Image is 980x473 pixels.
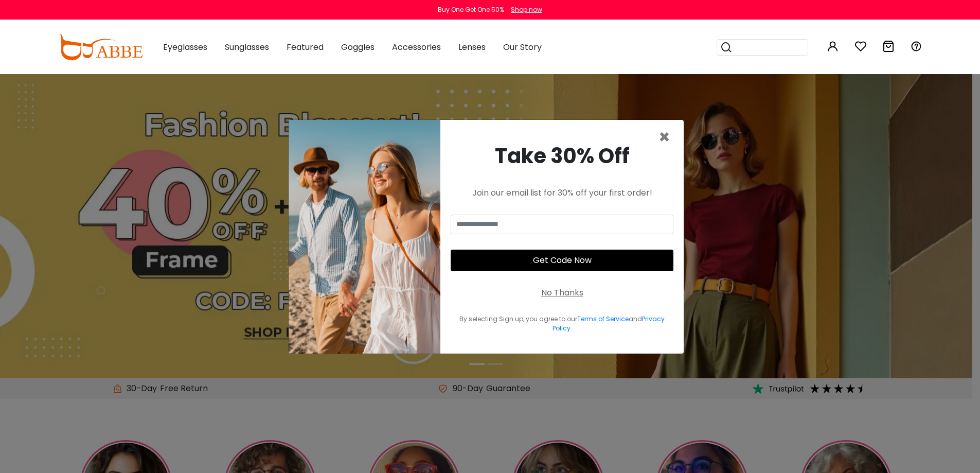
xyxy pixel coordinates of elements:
[341,41,375,53] span: Goggles
[289,120,440,354] img: welcome
[392,41,441,53] span: Accessories
[451,250,673,271] button: Get Code Now
[658,128,670,147] button: Close
[451,314,673,333] div: By selecting Sign up, you agree to our and .
[503,41,542,53] span: Our Story
[541,287,583,299] div: No Thanks
[225,41,269,53] span: Sunglasses
[577,314,629,323] a: Terms of Service
[658,124,670,150] span: ×
[438,5,504,14] div: Buy One Get One 50%
[163,41,207,53] span: Eyeglasses
[511,5,542,14] div: Shop now
[451,187,673,199] div: Join our email list for 30% off your first order!
[287,41,324,53] span: Featured
[451,141,673,171] div: Take 30% Off
[553,314,665,332] a: Privacy Policy
[506,5,542,14] a: Shop now
[58,34,142,60] img: abbeglasses.com
[458,41,486,53] span: Lenses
